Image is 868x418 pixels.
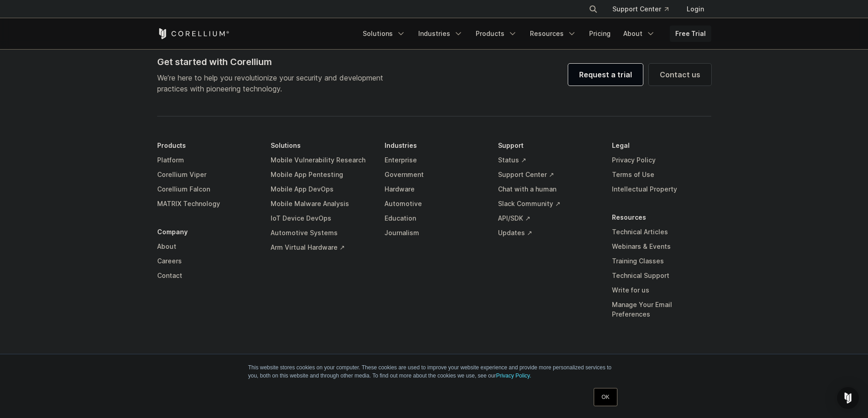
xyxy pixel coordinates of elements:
a: Platform [157,153,257,167]
a: Automotive Systems [271,226,370,240]
div: Get started with Corellium [157,55,390,69]
a: Pricing [584,25,616,42]
a: Journalism [385,226,484,240]
a: Government [385,167,484,182]
a: Login [679,1,711,17]
a: About [618,25,661,42]
a: Technical Articles [612,225,711,239]
a: Resources [524,25,582,42]
a: Chat with a human [498,182,597,196]
a: OK [594,388,617,406]
a: Support Center [605,1,676,17]
div: Navigation Menu [357,25,711,42]
a: Mobile Vulnerability Research [271,153,370,167]
a: Manage Your Email Preferences [612,297,711,322]
a: Mobile Malware Analysis [271,196,370,211]
a: Request a trial [568,64,643,86]
a: Automotive [385,196,484,211]
a: Contact us [649,64,711,86]
a: Support Center ↗ [498,167,597,182]
a: Mobile App Pentesting [271,167,370,182]
a: Corellium Falcon [157,182,257,196]
a: Careers [157,254,257,268]
a: MATRIX Technology [157,196,257,211]
a: Enterprise [385,153,484,167]
div: Open Intercom Messenger [837,387,859,409]
a: API/SDK ↗ [498,211,597,226]
a: IoT Device DevOps [271,211,370,226]
a: Corellium Home [157,28,230,39]
a: Intellectual Property [612,182,711,196]
a: Terms of Use [612,167,711,182]
a: Free Trial [670,25,711,42]
p: We’re here to help you revolutionize your security and development practices with pioneering tech... [157,72,390,94]
a: Hardware [385,182,484,196]
a: Industries [413,25,468,42]
div: Navigation Menu [157,138,711,335]
div: Navigation Menu [578,1,711,17]
a: Privacy Policy. [496,373,531,379]
a: About [157,239,257,254]
a: Products [470,25,523,42]
a: Mobile App DevOps [271,182,370,196]
button: Search [585,1,601,17]
a: Technical Support [612,268,711,283]
a: Contact [157,268,257,283]
a: Education [385,211,484,226]
a: Updates ↗ [498,226,597,240]
a: Webinars & Events [612,239,711,254]
a: Write for us [612,283,711,297]
a: Arm Virtual Hardware ↗ [271,240,370,255]
a: Training Classes [612,254,711,268]
p: This website stores cookies on your computer. These cookies are used to improve your website expe... [248,363,620,380]
a: Slack Community ↗ [498,196,597,211]
a: Corellium Viper [157,167,257,182]
a: Solutions [357,25,411,42]
a: Status ↗ [498,153,597,167]
a: Privacy Policy [612,153,711,167]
